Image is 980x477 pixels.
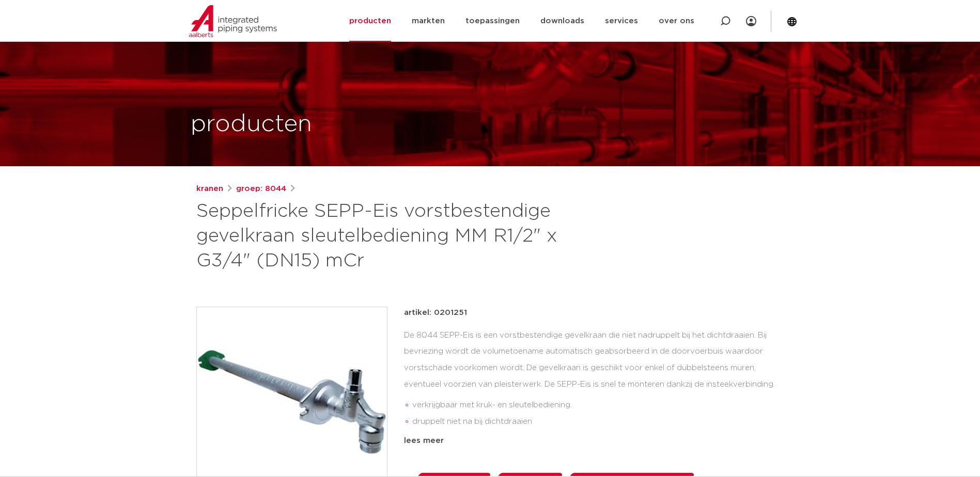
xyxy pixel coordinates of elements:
li: eenvoudige en snelle montage dankzij insteekverbinding [412,430,784,447]
h1: Seppelfricke SEPP-Eis vorstbestendige gevelkraan sleutelbediening MM R1/2" x G3/4" (DN15) mCr [196,199,584,274]
div: De 8044 SEPP-Eis is een vorstbestendige gevelkraan die niet nadruppelt bij het dichtdraaien. Bij ... [404,327,784,431]
a: groep: 8044 [236,183,286,195]
a: kranen [196,183,223,195]
p: artikel: 0201251 [404,307,467,319]
h1: producten [191,108,312,141]
li: verkrijgbaar met kruk- en sleutelbediening. [412,397,784,414]
li: druppelt niet na bij dichtdraaien [412,414,784,430]
div: lees meer [404,435,784,447]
